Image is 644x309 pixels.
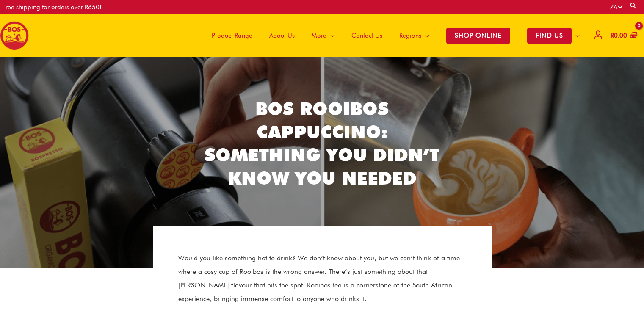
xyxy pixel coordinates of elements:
[611,32,627,39] bdi: 0.00
[438,14,519,57] a: SHOP ONLINE
[446,28,510,44] span: SHOP ONLINE
[269,23,295,48] span: About Us
[351,23,382,48] span: Contact Us
[178,251,466,306] p: Would you like something hot to drink? We don’t know about you, but we can’t think of a time wher...
[609,26,638,45] a: View Shopping Cart, empty
[212,23,252,48] span: Product Range
[629,2,638,10] a: Search button
[391,14,438,57] a: Regions
[527,28,572,44] span: FIND US
[261,14,303,57] a: About Us
[203,14,261,57] a: Product Range
[610,3,623,11] a: ZA
[343,14,391,57] a: Contact Us
[199,97,445,190] h2: BOS Rooibos Cappuccino: Something You Didn’t Know You Needed
[399,23,421,48] span: Regions
[611,32,614,39] span: R
[312,23,326,48] span: More
[303,14,343,57] a: More
[197,14,588,57] nav: Site Navigation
